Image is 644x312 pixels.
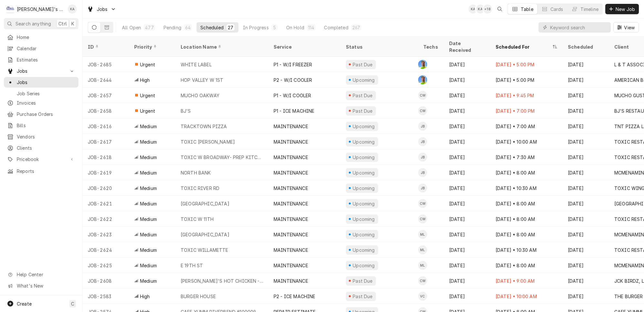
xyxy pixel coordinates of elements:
[274,123,308,130] div: MAINTENANCE
[181,92,219,99] div: MUCHO OAKWAY
[444,273,490,288] div: [DATE]
[181,61,212,68] div: WHITE LABEL
[563,165,609,180] div: [DATE]
[181,77,224,83] div: HOP VALLEY W 1ST
[490,134,563,149] div: [DATE] • 10:00 AM
[4,18,78,29] button: Search anythingCtrlK
[444,57,490,72] div: [DATE]
[83,180,129,196] div: JOB-2620
[200,24,224,31] div: Scheduled
[568,43,603,50] div: Scheduled
[444,288,490,304] div: [DATE]
[563,273,609,288] div: [DATE]
[83,273,129,288] div: JOB-2608
[418,184,427,193] div: Joey Brabb's Avatar
[181,185,219,192] div: TOXIC RIVER RD
[418,261,427,270] div: Mikah Levitt-Freimuth's Avatar
[274,200,308,207] div: MAINTENANCE
[4,269,78,280] a: Go to Help Center
[17,6,64,13] div: [PERSON_NAME]'s Refrigeration
[495,4,505,14] button: Open search
[352,24,360,31] div: 267
[4,66,78,76] a: Go to Jobs
[352,77,376,83] div: Upcoming
[181,123,227,130] div: TRACKTOWN PIZZA
[324,24,348,31] div: Completed
[490,242,563,258] div: [DATE] • 10:30 AM
[140,108,155,114] span: Urgent
[4,280,78,291] a: Go to What's New
[17,168,75,175] span: Reports
[563,211,609,227] div: [DATE]
[449,40,484,53] div: Date Received
[181,43,262,50] div: Location Name
[181,216,214,222] div: TOXIC W 11TH
[140,262,157,269] span: Medium
[140,77,150,83] span: High
[83,149,129,165] div: JOB-2618
[352,169,376,176] div: Upcoming
[83,258,129,273] div: JOB-2625
[181,154,263,161] div: TOXIC W BROADWAY- PREP KITCHEN
[550,22,608,33] input: Keyword search
[4,32,78,43] a: Home
[444,149,490,165] div: [DATE]
[418,245,427,254] div: Mikah Levitt-Freimuth's Avatar
[17,99,75,106] span: Invoices
[274,216,308,222] div: MAINTENANCE
[490,103,563,118] div: [DATE] • 7:00 PM
[418,60,427,69] div: Greg Austin's Avatar
[243,24,269,31] div: In Progress
[4,77,78,88] a: Jobs
[418,276,427,285] div: CW
[83,227,129,242] div: JOB-2623
[444,72,490,88] div: [DATE]
[274,92,311,99] div: P1 - W/I COOLER
[563,134,609,149] div: [DATE]
[17,145,75,151] span: Clients
[83,211,129,227] div: JOB-2622
[444,88,490,103] div: [DATE]
[563,227,609,242] div: [DATE]
[4,143,78,153] a: Clients
[468,5,478,14] div: KA
[563,288,609,304] div: [DATE]
[418,106,427,115] div: Cameron Ward's Avatar
[418,91,427,100] div: Cameron Ward's Avatar
[4,166,78,176] a: Reports
[83,118,129,134] div: JOB-2616
[352,185,376,192] div: Upcoming
[352,123,376,130] div: Upcoming
[273,24,277,31] div: 5
[352,61,374,68] div: Past Due
[418,91,427,100] div: CW
[274,293,316,300] div: P2 - ICE MACHINE
[4,131,78,142] a: Vendors
[140,278,157,284] span: Medium
[418,137,427,146] div: Joey Brabb's Avatar
[164,24,181,31] div: Pending
[85,4,119,14] a: Go to Jobs
[4,54,78,65] a: Estimates
[490,211,563,227] div: [DATE] • 8:00 AM
[418,168,427,177] div: Joey Brabb's Avatar
[468,5,478,14] div: Korey Austin's Avatar
[17,133,75,140] span: Vendors
[83,165,129,180] div: JOB-2619
[17,271,75,278] span: Help Center
[352,154,376,161] div: Upcoming
[71,300,74,307] span: C
[181,293,216,300] div: BURGER HOUSE
[274,138,308,145] div: MAINTENANCE
[17,45,75,52] span: Calendar
[4,98,78,108] a: Invoices
[4,43,78,54] a: Calendar
[563,258,609,273] div: [DATE]
[145,24,154,31] div: 477
[496,43,551,50] div: Scheduled For
[140,216,157,222] span: Medium
[490,149,563,165] div: [DATE] • 7:30 AM
[563,196,609,211] div: [DATE]
[418,292,427,301] div: VC
[274,154,308,161] div: MAINTENANCE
